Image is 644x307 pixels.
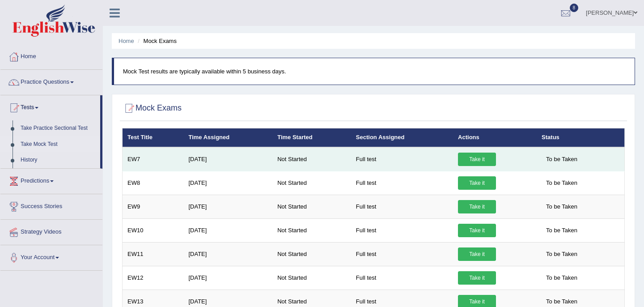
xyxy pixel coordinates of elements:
[123,242,184,266] td: EW11
[123,171,184,195] td: EW8
[183,266,272,290] td: [DATE]
[537,128,624,147] th: Status
[351,171,453,195] td: Full test
[351,266,453,290] td: Full test
[119,38,134,44] a: Home
[542,271,582,285] span: To be Taken
[272,242,351,266] td: Not Started
[272,266,351,290] td: Not Started
[458,224,496,237] a: Take it
[0,44,102,67] a: Home
[183,242,272,266] td: [DATE]
[542,200,582,213] span: To be Taken
[0,70,102,92] a: Practice Questions
[570,4,579,12] span: 8
[542,247,582,261] span: To be Taken
[122,102,182,115] h2: Mock Exams
[0,194,102,217] a: Success Stories
[542,224,582,237] span: To be Taken
[351,195,453,218] td: Full test
[0,169,102,191] a: Predictions
[458,247,496,261] a: Take it
[183,195,272,218] td: [DATE]
[123,218,184,242] td: EW10
[17,136,100,153] a: Take Mock Test
[123,147,184,171] td: EW7
[351,128,453,147] th: Section Assigned
[0,95,100,118] a: Tests
[183,128,272,147] th: Time Assigned
[542,153,582,166] span: To be Taken
[272,171,351,195] td: Not Started
[272,128,351,147] th: Time Started
[17,152,100,168] a: History
[17,120,100,136] a: Take Practice Sectional Test
[458,200,496,213] a: Take it
[123,195,184,218] td: EW9
[183,171,272,195] td: [DATE]
[0,220,102,242] a: Strategy Videos
[351,242,453,266] td: Full test
[123,128,184,147] th: Test Title
[272,147,351,171] td: Not Started
[542,176,582,190] span: To be Taken
[351,218,453,242] td: Full test
[136,37,177,45] li: Mock Exams
[458,153,496,166] a: Take it
[272,195,351,218] td: Not Started
[123,67,626,76] p: Mock Test results are typically available within 5 business days.
[183,218,272,242] td: [DATE]
[272,218,351,242] td: Not Started
[0,245,102,268] a: Your Account
[453,128,537,147] th: Actions
[458,176,496,190] a: Take it
[458,271,496,285] a: Take it
[123,266,184,290] td: EW12
[351,147,453,171] td: Full test
[183,147,272,171] td: [DATE]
